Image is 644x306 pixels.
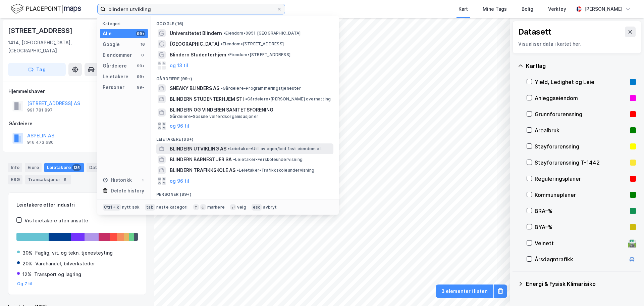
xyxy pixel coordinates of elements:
div: 99+ [136,63,145,69]
div: Ctrl + k [103,204,121,211]
span: Leietaker • Utl. av egen/leid fast eiendom el. [228,146,322,151]
div: 99+ [136,74,145,79]
div: Transaksjoner [25,175,71,184]
div: Kommuneplaner [535,191,627,199]
div: Gårdeiere (99+) [151,71,339,83]
span: BLINDERN OG VINDEREN SANITETSFORENING [170,106,331,114]
div: Google [103,40,120,48]
div: 20% [22,260,33,268]
div: Støyforurensning T-1442 [535,159,627,167]
div: Delete history [111,187,144,195]
span: Leietaker • Trafikkskoleundervisning [237,168,314,173]
span: Gårdeiere • Programmeringstjenester [221,86,301,91]
button: og 96 til [170,177,189,185]
div: BYA–% [535,223,627,231]
div: Verktøy [548,5,566,13]
div: Eiere [25,163,42,172]
div: 🛣️ [628,239,637,248]
div: Kategori [103,21,148,26]
div: Gårdeiere [103,62,127,70]
div: Leietakere (99+) [151,131,339,143]
img: logo.f888ab2527a4732fd821a326f86c7f29.svg [11,3,81,15]
span: Leietaker • Førskoleundervisning [233,157,303,162]
div: Støyforurensning [535,142,627,150]
div: 991 781 897 [27,107,53,113]
div: ESG [8,175,22,184]
div: Vis leietakere uten ansatte [24,217,88,225]
div: 916 473 680 [27,140,54,145]
button: 3 elementer i listen [436,285,493,298]
div: Datasett [518,27,551,37]
div: markere [207,205,225,210]
span: Gårdeiere • [PERSON_NAME] overnatting [245,96,331,102]
div: [STREET_ADDRESS] [8,25,74,36]
div: esc [252,204,262,211]
div: 135 [72,164,81,171]
div: 30% [22,249,33,257]
div: Reguleringsplaner [535,175,627,183]
span: Universitetet Blindern [170,29,222,37]
button: og 13 til [170,61,188,70]
div: 1 [140,177,145,183]
span: • [228,146,230,151]
div: Leietakere [103,73,128,81]
div: Gårdeiere [8,120,146,128]
div: Veinett [535,239,625,247]
div: Transport og lagring [34,270,81,278]
span: Eiendom • [STREET_ADDRESS] [221,41,284,47]
button: Og 7 til [17,281,33,287]
span: • [221,41,223,46]
span: • [223,31,225,36]
span: Gårdeiere • Sosiale velferdsorganisasjoner [170,114,258,119]
div: Personer [103,83,124,91]
span: • [237,168,239,173]
div: Visualiser data i kartet her. [518,40,636,48]
div: velg [237,205,246,210]
div: Google (16) [151,16,339,28]
div: nytt søk [122,205,140,210]
div: neste kategori [156,205,188,210]
div: 16 [140,42,145,47]
div: Historikk [103,176,132,184]
div: BRA–% [535,207,627,215]
button: og 96 til [170,122,189,130]
div: 5 [62,176,68,183]
div: 12% [22,270,32,278]
div: Kart [459,5,468,13]
div: Leietakere etter industri [16,201,138,209]
span: SNEAKY BLINDERS AS [170,84,219,92]
span: BLINDERN TRAFIKKSKOLE AS [170,166,235,174]
div: 1414, [GEOGRAPHIC_DATA], [GEOGRAPHIC_DATA] [8,39,104,55]
div: Varehandel, bilverksteder [35,260,95,268]
span: BLINDERN UTVIKLING AS [170,145,226,153]
span: Blindern Studenterhjem [170,51,226,59]
div: Grunnforurensning [535,110,627,118]
div: Energi & Fysisk Klimarisiko [526,280,636,288]
div: Arealbruk [535,126,627,134]
div: Faglig, vit. og tekn. tjenesteyting [35,249,113,257]
span: • [221,86,223,91]
div: Datasett [87,163,112,172]
div: Anleggseiendom [535,94,627,102]
div: Personer (99+) [151,186,339,199]
input: Søk på adresse, matrikkel, gårdeiere, leietakere eller personer [106,4,277,14]
div: Yield, Ledighet og Leie [535,78,627,86]
div: Alle [103,30,112,38]
div: 99+ [136,31,145,36]
div: Mine Tags [483,5,507,13]
div: Eiendommer [103,51,132,59]
iframe: Chat Widget [610,274,644,306]
div: Bolig [522,5,533,13]
div: Hjemmelshaver [8,87,146,95]
span: Eiendom • 0851 [GEOGRAPHIC_DATA] [223,31,301,36]
span: • [245,96,247,101]
button: Tag [8,63,66,76]
span: [GEOGRAPHIC_DATA] [170,40,219,48]
div: Kartlag [526,62,636,70]
span: Eiendom • [STREET_ADDRESS] [227,52,290,57]
div: Leietakere [44,163,84,172]
div: Info [8,163,22,172]
span: • [233,157,235,162]
span: BLINDERN BARNESTUER SA [170,156,232,164]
